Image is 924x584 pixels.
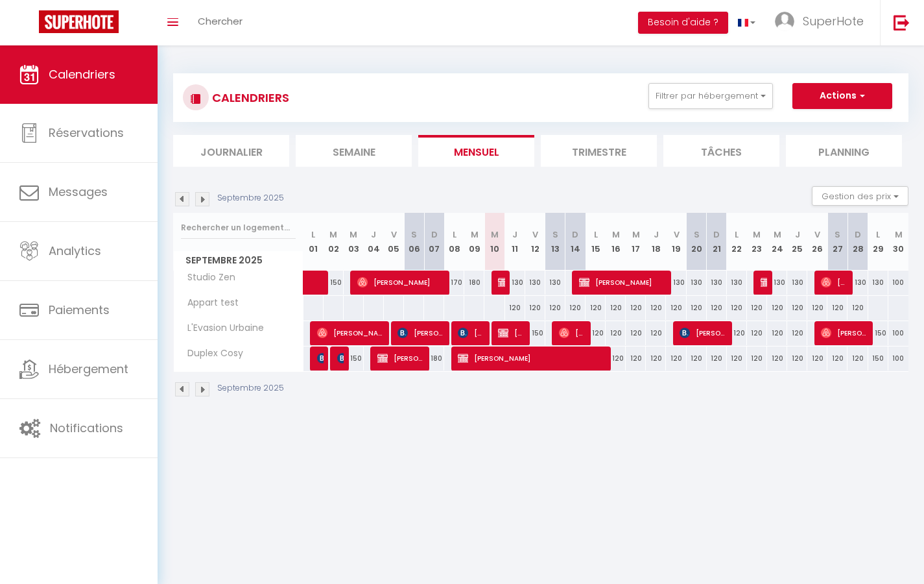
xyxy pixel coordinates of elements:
div: 170 [444,271,464,295]
div: 130 [868,271,888,295]
span: Notifications [50,420,123,436]
abbr: J [795,228,800,241]
button: Gestion des prix [812,186,908,206]
div: 120 [807,296,827,320]
li: Journalier [173,135,289,167]
div: 120 [827,347,847,371]
abbr: M [491,228,499,241]
abbr: V [674,228,680,241]
abbr: L [735,228,739,241]
div: 120 [707,347,727,371]
th: 16 [606,213,626,271]
span: Calendriers [49,66,115,82]
th: 22 [727,213,747,271]
abbr: S [411,228,417,241]
span: Studio Zen [176,271,239,285]
li: Trimestre [541,135,657,167]
li: Semaine [296,135,412,167]
div: 120 [847,347,868,371]
div: 120 [606,347,626,371]
div: 100 [888,271,908,295]
span: Messages [49,184,108,200]
th: 09 [464,213,484,271]
span: [PERSON_NAME] [458,346,605,371]
abbr: M [471,228,479,241]
span: [PERSON_NAME] [337,346,344,371]
abbr: S [552,228,558,241]
span: [PERSON_NAME] [498,270,504,295]
button: Actions [792,83,892,109]
div: 150 [868,347,888,371]
abbr: L [453,228,456,241]
abbr: D [431,228,438,241]
span: Analytics [49,243,101,259]
abbr: S [694,228,700,241]
span: Patureau Léa [317,346,324,371]
div: 100 [888,321,908,345]
span: L'Evasion Urbaine [176,321,267,335]
span: Appart test [176,296,242,310]
abbr: M [895,228,903,241]
span: [PERSON_NAME] [498,321,525,345]
p: Septembre 2025 [217,192,284,204]
div: 120 [827,296,847,320]
div: 120 [646,321,666,345]
div: 120 [787,321,807,345]
div: 120 [586,296,606,320]
th: 15 [586,213,606,271]
div: 120 [747,347,767,371]
span: [PERSON_NAME] [397,321,444,345]
span: Septembre 2025 [174,251,303,270]
span: [PERSON_NAME] [377,346,424,371]
th: 03 [344,213,364,271]
div: 120 [666,347,686,371]
div: 120 [747,296,767,320]
div: 120 [767,321,787,345]
div: 120 [646,296,666,320]
img: ... [775,12,794,31]
th: 24 [767,213,787,271]
th: 05 [384,213,404,271]
th: 26 [807,213,827,271]
span: Hébergement [49,361,128,377]
abbr: J [654,228,659,241]
button: Besoin d'aide ? [638,12,728,34]
abbr: V [814,228,820,241]
span: [PERSON_NAME] [761,270,767,295]
th: 06 [404,213,424,271]
img: logout [894,14,910,30]
div: 120 [646,347,666,371]
span: [PERSON_NAME] [680,321,726,345]
img: Super Booking [39,10,119,33]
div: 120 [727,296,747,320]
div: 120 [687,296,707,320]
th: 14 [565,213,586,271]
div: 120 [586,321,606,345]
span: [PERSON_NAME] [821,270,847,295]
div: 120 [747,321,767,345]
div: 120 [626,296,646,320]
span: Paiements [49,302,110,318]
li: Planning [786,135,902,167]
th: 11 [505,213,525,271]
th: 23 [747,213,767,271]
div: 150 [868,321,888,345]
span: Chercher [198,14,243,28]
div: 120 [606,296,626,320]
th: 13 [545,213,565,271]
div: 120 [606,321,626,345]
span: [PERSON_NAME] [579,270,666,295]
div: 130 [545,271,565,295]
abbr: M [349,228,357,241]
th: 18 [646,213,666,271]
div: 120 [687,347,707,371]
abbr: V [391,228,397,241]
button: Ouvrir le widget de chat LiveChat [10,5,49,44]
abbr: L [876,228,880,241]
div: 100 [888,347,908,371]
div: 150 [344,347,364,371]
th: 12 [525,213,545,271]
abbr: D [855,228,861,241]
th: 20 [687,213,707,271]
abbr: J [371,228,376,241]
